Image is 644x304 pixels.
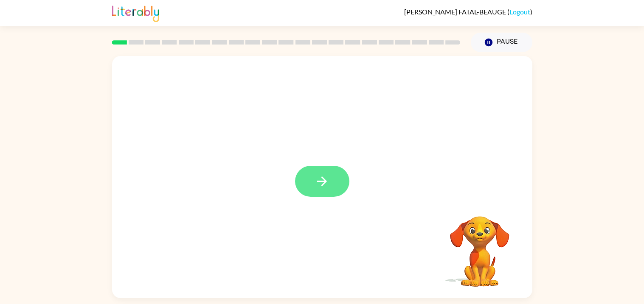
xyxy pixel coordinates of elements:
video: Your browser must support playing .mp4 files to use Literably. Please try using another browser. [437,203,522,288]
div: ( ) [404,8,532,16]
a: Logout [509,8,530,16]
img: Literably [112,3,159,22]
span: [PERSON_NAME] FATAL-BEAUGE [404,8,507,16]
button: Pause [471,33,532,52]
